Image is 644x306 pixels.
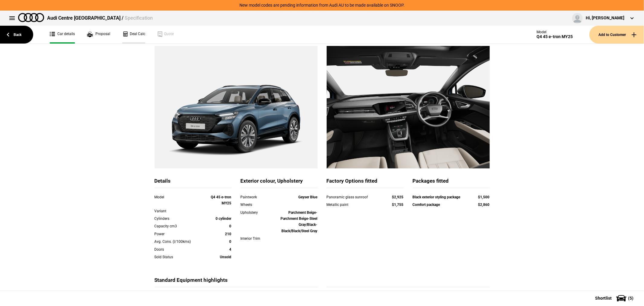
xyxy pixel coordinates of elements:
[50,26,75,44] a: Car details
[225,232,232,236] strong: 210
[155,223,201,229] div: Capacity cm3
[327,177,404,188] div: Factory Options fitted
[229,239,232,244] strong: 0
[241,202,271,208] div: Wheels
[241,210,271,216] div: Upholstery
[155,239,201,245] div: Avg. Cons. (l/100kms)
[155,277,318,287] div: Standard Equipment highlights
[327,202,381,208] div: Metallic paint
[122,26,145,44] a: Deal Calc
[18,13,44,22] img: audi.png
[155,231,201,237] div: Power
[392,195,404,199] strong: $2,925
[595,296,612,300] span: Shortlist
[87,26,110,44] a: Proposal
[586,15,624,21] div: Hi, [PERSON_NAME]
[47,15,153,21] div: Audi Centre [GEOGRAPHIC_DATA] /
[155,216,201,222] div: Cylinders
[125,15,153,21] span: Specification
[413,177,490,188] div: Packages fitted
[155,208,201,214] div: Variant
[241,236,271,242] div: Interior Trim
[628,296,633,300] span: ( 5 )
[155,177,232,188] div: Details
[299,195,318,199] strong: Geyser Blue
[155,246,201,252] div: Doors
[155,194,201,200] div: Model
[478,203,490,207] strong: $2,860
[229,224,232,228] strong: 0
[220,255,232,259] strong: Unsold
[413,203,440,207] strong: Comfort package
[281,210,318,233] strong: Parchment Beige-Parchment Beige-Steel Gray/Black-Black/Black/Steel Gray
[392,203,404,207] strong: $1,755
[155,254,201,260] div: Sold Status
[211,195,232,205] strong: Q4 45 e-tron MY25
[229,247,232,252] strong: 4
[537,30,573,34] div: Model
[537,34,573,39] div: Q4 45 e-tron MY25
[216,216,232,221] strong: 0 cylinder
[327,194,381,200] div: Panoramic glass sunroof
[413,195,460,199] strong: Black exterior styling package
[478,195,490,199] strong: $1,500
[241,177,318,188] div: Exterior colour, Upholstery
[241,194,271,200] div: Paintwork
[586,291,644,306] button: Shortlist(5)
[589,26,644,44] button: Add to Customer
